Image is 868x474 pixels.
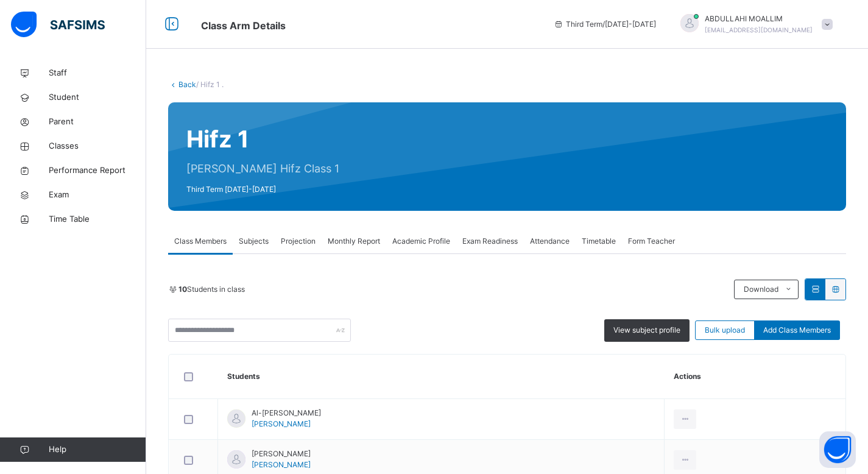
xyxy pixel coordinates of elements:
span: Form Teacher [628,236,675,247]
span: Class Arm Details [201,19,286,32]
span: View subject profile [613,325,680,336]
span: [EMAIL_ADDRESS][DOMAIN_NAME] [705,26,813,34]
span: Staff [49,67,146,79]
span: Bulk upload [705,325,745,336]
span: Student [49,91,146,104]
div: ABDULLAHIMOALLIM [668,13,839,35]
span: Timetable [582,236,616,247]
span: Time Table [49,213,146,225]
button: Open asap [819,431,856,468]
span: / Hifz 1 . [196,80,224,89]
b: 10 [178,285,187,294]
span: Class Members [174,236,227,247]
span: [PERSON_NAME] [252,419,311,428]
span: Performance Report [49,164,146,177]
span: Subjects [239,236,269,247]
span: Exam Readiness [462,236,518,247]
span: Download [744,284,778,295]
span: [PERSON_NAME] [252,460,311,469]
span: Attendance [530,236,570,247]
th: Students [218,355,665,399]
img: safsims [11,12,105,37]
span: Help [49,444,146,456]
span: Students in class [178,284,245,295]
span: Projection [281,236,316,247]
span: session/term information [554,19,656,30]
span: Add Class Members [763,325,831,336]
span: Monthly Report [328,236,380,247]
span: ABDULLAHI MOALLIM [705,13,813,24]
span: Al-[PERSON_NAME] [252,408,321,419]
th: Actions [665,355,845,399]
span: Exam [49,189,146,201]
span: Parent [49,116,146,128]
span: Academic Profile [392,236,450,247]
span: [PERSON_NAME] [252,448,311,459]
a: Back [178,80,196,89]
span: Classes [49,140,146,152]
